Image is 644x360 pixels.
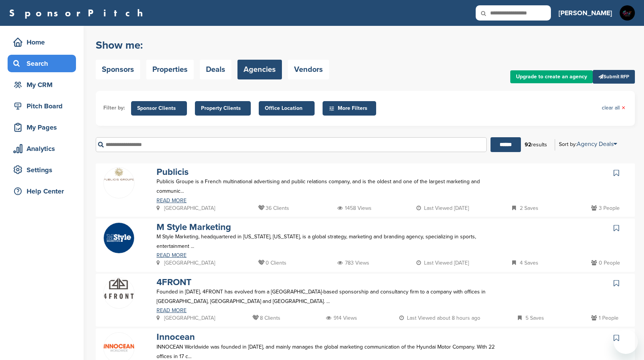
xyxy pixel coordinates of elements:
div: My CRM [11,78,76,92]
p: [GEOGRAPHIC_DATA] [157,313,215,323]
h3: [PERSON_NAME] [559,8,612,18]
p: 36 Clients [258,203,289,213]
p: Publicis Groupe is a French multinational advertising and public relations company, and is the ol... [157,177,500,196]
p: Last Viewed about 8 hours ago [399,313,480,323]
p: 2 Saves [512,203,538,213]
div: Settings [11,163,76,177]
span: More Filters [329,104,372,113]
p: 1 People [591,313,619,323]
img: Screen shot 2019 06 03 at 7.55.27 am [104,278,134,301]
a: Pitch Board [8,97,76,115]
p: 0 Clients [258,258,286,268]
a: READ MORE [157,198,500,203]
a: My CRM [8,76,76,94]
p: 5 Saves [518,313,544,323]
div: Search [11,57,76,70]
span: Property Clients [201,104,245,113]
p: 0 People [591,258,620,268]
a: M Style Marketing [157,222,231,233]
div: results [521,138,551,151]
a: Vendors [288,60,329,79]
div: Sort by: [559,141,617,147]
p: [GEOGRAPHIC_DATA] [157,258,215,268]
h2: Show me: [96,38,329,52]
p: 914 Views [326,313,357,323]
div: Analytics [11,142,76,155]
span: Office Location [265,104,309,113]
a: [PERSON_NAME] [559,5,612,21]
span: × [622,104,625,112]
a: Search [8,55,76,72]
img: 13433210 1729295807312922 5296363550624397671 o [104,223,134,253]
p: M Style Marketing, headquartered in [US_STATE], [US_STATE], is a global strategy, marketing and b... [157,232,500,251]
a: clear all× [602,104,625,112]
p: Founded in [DATE], 4FRONT has evolved from a [GEOGRAPHIC_DATA]-based sponsorship and consultancy ... [157,287,500,306]
a: Properties [146,60,194,79]
p: 1458 Views [337,203,372,213]
a: Submit RFP [593,70,635,84]
p: Last Viewed [DATE] [416,258,469,268]
b: 92 [525,141,531,148]
a: Agencies [237,60,282,79]
img: Publicis logo.svg [104,168,134,181]
p: 783 Views [337,258,369,268]
a: Analytics [8,140,76,157]
a: Settings [8,161,76,179]
p: 3 People [591,203,620,213]
p: Last Viewed [DATE] [416,203,469,213]
a: Deals [200,60,231,79]
a: Help Center [8,182,76,200]
a: 4FRONT [157,277,191,288]
div: My Pages [11,121,76,134]
div: Pitch Board [11,99,76,113]
div: Help Center [11,184,76,198]
iframe: Button to launch messaging window [614,330,638,354]
p: 4 Saves [512,258,538,268]
li: Filter by: [103,104,125,112]
p: [GEOGRAPHIC_DATA] [157,203,215,213]
a: Agency Deals [577,140,617,148]
span: Sponsor Clients [137,104,181,113]
p: 8 Clients [252,313,280,323]
a: Sponsors [96,60,140,79]
a: Home [8,33,76,51]
a: My Pages [8,119,76,136]
a: Publicis [157,167,188,178]
a: READ MORE [157,308,500,313]
a: Innocean [157,331,195,343]
div: Home [11,35,76,49]
a: SponsorPitch [9,8,148,18]
a: Upgrade to create an agency [510,70,593,83]
img: Suite creatives logo blk [620,5,635,21]
a: READ MORE [157,253,500,258]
